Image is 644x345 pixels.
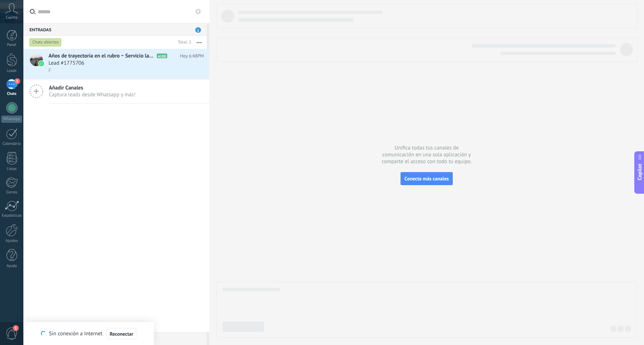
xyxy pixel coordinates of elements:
[49,67,51,74] span: F
[14,78,20,84] span: 1
[1,92,22,96] div: Chats
[1,239,22,243] div: Ajustes
[49,52,155,60] span: Años de trayectoria en el rubro ~ Servicio las 24hs
[180,52,204,60] span: Hoy 6:48PM
[405,175,449,182] span: Conecta más canales
[1,213,22,218] div: Estadísticas
[23,49,209,79] a: avatariconAños de trayectoria en el rubro ~ Servicio las 24hsA100Hoy 6:48PMLead #1775706F
[191,36,207,49] button: Más
[157,54,167,58] span: A100
[110,331,133,336] span: Reconectar
[49,91,136,98] span: Captura leads desde Whatsapp y más!
[13,325,19,331] span: 1
[49,60,84,67] span: Lead #1775706
[49,84,136,91] span: Añadir Canales
[636,164,643,180] span: Copilot
[1,264,22,268] div: Ayuda
[1,142,22,146] div: Calendario
[1,167,22,171] div: Listas
[1,116,22,123] div: WhatsApp
[195,27,201,33] span: 1
[41,328,136,340] div: Sin conexión a Internet
[1,190,22,195] div: Correo
[401,172,453,185] button: Conecta más canales
[175,39,191,46] div: Total: 1
[39,61,44,66] img: icon
[6,15,18,20] span: Cuenta
[29,38,61,47] div: Chats abiertos
[1,69,22,73] div: Leads
[23,23,207,36] div: Entradas
[1,43,22,47] div: Panel
[107,328,136,340] button: Reconectar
